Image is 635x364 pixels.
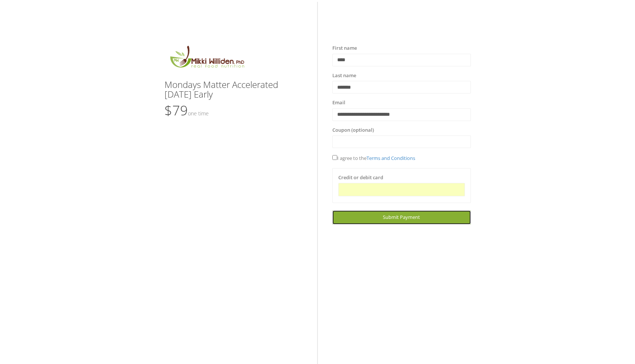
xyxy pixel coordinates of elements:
iframe: Secure card payment input frame [343,187,460,193]
a: Terms and Conditions [367,155,415,161]
span: Submit Payment [383,214,420,220]
a: Submit Payment [332,210,471,224]
label: Email [332,99,345,106]
span: I agree to the [332,155,415,161]
label: First name [332,45,357,52]
label: Last name [332,72,356,79]
img: MikkiLogoMain.png [165,45,249,72]
h3: Mondays Matter Accelerated [DATE] Early [165,80,303,99]
label: Coupon (optional) [332,127,374,134]
small: One time [188,110,209,117]
span: $79 [165,101,209,119]
label: Credit or debit card [338,174,383,181]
